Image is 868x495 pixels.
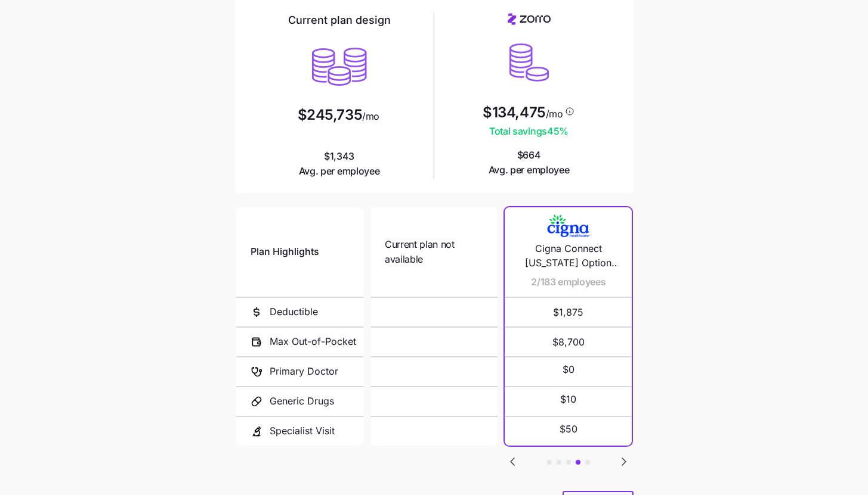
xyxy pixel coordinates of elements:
[362,111,379,121] span: /mo
[617,454,631,469] svg: Go to next slide
[270,364,338,379] span: Primary Doctor
[483,124,574,139] span: Total savings 45 %
[560,422,577,437] span: $50
[299,149,380,179] span: $1,343
[560,392,576,407] span: $10
[546,109,563,119] span: /mo
[519,241,617,271] span: Cigna Connect [US_STATE] Option Gold
[505,454,520,469] button: Go to previous slide
[519,328,617,356] span: $8,700
[270,424,335,438] span: Specialist Visit
[489,163,570,178] span: Avg. per employee
[385,237,483,267] span: Current plan not available
[270,334,356,349] span: Max Out-of-Pocket
[489,148,570,178] span: $664
[251,244,319,259] span: Plan Highlights
[270,394,334,409] span: Generic Drugs
[545,214,592,237] img: Carrier
[288,13,391,27] h2: Current plan design
[563,362,574,377] span: $0
[531,275,606,289] span: 2/183 employees
[298,108,362,122] span: $245,735
[483,105,545,120] span: $134,475
[616,454,632,469] button: Go to next slide
[270,304,318,319] span: Deductible
[505,454,520,469] svg: Go to previous slide
[519,298,617,326] span: $1,875
[299,164,380,179] span: Avg. per employee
